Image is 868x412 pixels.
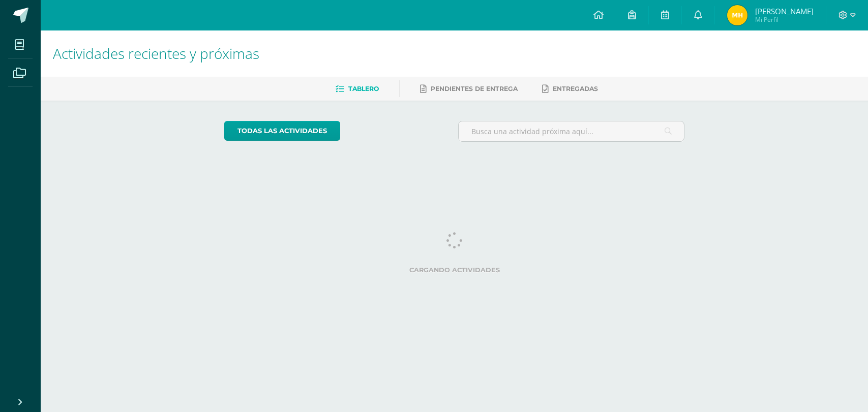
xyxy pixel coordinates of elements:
[53,44,259,63] span: Actividades recientes y próximas
[431,85,518,92] span: Pendientes de entrega
[755,6,814,16] span: [PERSON_NAME]
[727,5,747,25] img: 554907860115b4d7b3a3ffee477ab174.png
[542,81,598,97] a: Entregadas
[420,81,518,97] a: Pendientes de entrega
[224,121,340,141] a: todas las Actividades
[348,85,379,92] span: Tablero
[553,85,598,92] span: Entregadas
[224,266,684,274] label: Cargando actividades
[459,121,684,141] input: Busca una actividad próxima aquí...
[755,15,814,24] span: Mi Perfil
[336,81,379,97] a: Tablero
